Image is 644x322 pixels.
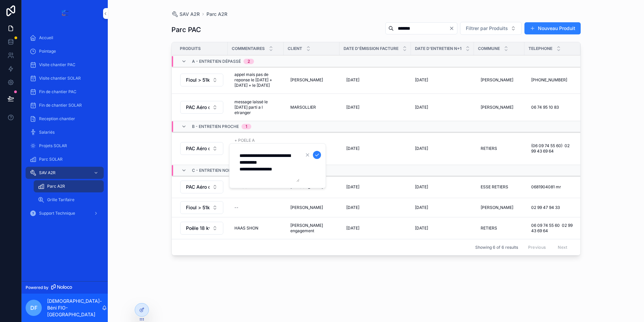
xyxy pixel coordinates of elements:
span: + POELE A GRANULES appelé le [DATE] rappelleront [234,138,277,159]
div: 2 [248,59,250,64]
span: [PERSON_NAME] [481,77,513,83]
span: [PERSON_NAME] [481,205,513,210]
button: Select Button [460,22,522,35]
span: message laissé le [DATE] parti a l etranger [234,99,277,115]
span: Date d'émission facture [344,46,398,51]
span: PAC Aéro ou Géo [186,104,210,111]
span: Fin de chantier SOLAR [39,103,82,108]
span: [PHONE_NUMBER] [531,77,567,83]
span: Commune [478,46,500,51]
a: Projets SOLAR [26,140,104,152]
span: [DATE] [415,146,428,151]
button: Select Button [180,201,223,214]
span: Filtrer par Produits [466,25,508,32]
span: Visite chantier PAC [39,62,75,68]
span: Pointage [39,49,56,54]
span: MARSOLLIER [290,105,316,110]
span: [DATE] [415,105,428,110]
h1: Parc PAC [171,25,201,34]
span: 0681904081 mr [531,184,561,190]
a: Parc A2R [206,11,227,18]
span: [PERSON_NAME] engagement [290,223,333,234]
span: b - entretien proche [192,124,239,129]
span: [DATE] [346,225,359,231]
span: [DATE] [346,105,359,110]
span: Grille Tarifaire [47,197,74,203]
button: Select Button [180,101,223,114]
span: Commentaires [232,46,265,51]
span: [DATE] [346,184,359,190]
div: -- [234,205,238,210]
span: [DATE] [415,205,428,210]
span: [PERSON_NAME] [481,105,513,110]
span: [PERSON_NAME] [290,205,323,210]
button: Select Button [180,74,223,86]
span: ESSE RETIERS [481,184,508,190]
span: appel mais pas de reponse le [DATE] + [DATE] + le [DATE] [234,72,277,88]
span: SAV A2R [180,11,200,18]
a: Visite chantier PAC [26,59,104,71]
a: SAV A2R [26,167,104,179]
a: Powered by [22,281,108,294]
button: Nouveau Produit [524,22,581,34]
a: Support Technique [26,207,104,219]
span: Fioul > 51kw [186,77,210,83]
span: (06 09 74 55 60) 02 99 43 69 64 [531,143,574,154]
span: HAAS SHON [234,225,258,231]
a: Parc A2R [34,180,104,192]
span: a - entretien dépassé [192,59,241,64]
span: [DATE] [415,77,428,83]
button: Select Button [180,222,223,235]
span: Accueil [39,35,53,41]
span: [DATE] [415,184,428,190]
span: Client [288,46,302,51]
span: Produits [180,46,201,51]
img: App logo [59,8,70,19]
span: Visite chantier SOLAR [39,76,81,81]
span: Date d'entretien n+1 [415,46,461,51]
div: 1 [246,124,247,129]
span: Support Technique [39,211,75,216]
span: Salariés [39,130,55,135]
span: DF [30,304,37,312]
span: [DATE] [346,205,359,210]
a: Accueil [26,32,104,44]
a: SAV A2R [171,11,200,18]
span: PAC Aéro ou Géo [186,145,210,152]
a: Fin de chantier PAC [26,86,104,98]
a: Parc SOLAR [26,153,104,165]
span: Projets SOLAR [39,143,67,149]
button: Select Button [180,142,223,155]
span: [PERSON_NAME] [290,77,323,83]
span: 06 74 95 10 83 [531,105,559,110]
span: 02 99 47 94 33 [531,205,560,210]
a: Reception chantier [26,113,104,125]
span: [DATE] [346,146,359,151]
div: scrollable content [22,27,108,228]
span: 06 09 74 55 60 02 99 43 69 64 [531,223,574,234]
p: [DEMOGRAPHIC_DATA]-Béni FIO-[GEOGRAPHIC_DATA] [47,298,102,318]
span: c - entretien non proche [192,168,249,173]
span: [DATE] [346,77,359,83]
span: Fin de chantier PAC [39,89,76,95]
a: Fin de chantier SOLAR [26,99,104,111]
span: Showing 6 of 6 results [475,245,518,250]
span: [DATE] [415,225,428,231]
a: Visite chantier SOLAR [26,72,104,84]
span: SAV A2R [39,170,56,176]
span: PAC Aéro ou Géo [186,184,210,190]
span: Fioul > 51kw [186,204,210,211]
a: Pointage [26,45,104,57]
span: RETIERS [481,225,497,231]
a: Salariés [26,126,104,138]
span: RETIERS [481,146,497,151]
button: Clear [449,26,457,31]
span: Parc A2R [47,184,65,189]
span: Poêle 18 kw [186,225,210,232]
span: Powered by [26,285,49,290]
span: Parc SOLAR [39,157,63,162]
button: Select Button [180,181,223,193]
span: Telephone [528,46,552,51]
